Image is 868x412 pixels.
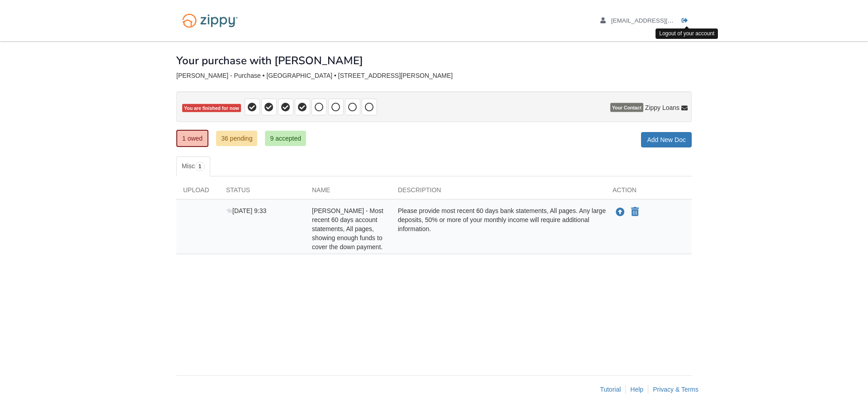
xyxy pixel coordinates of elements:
button: Declare Nathaniel Monteiro - Most recent 60 days account statements, All pages, showing enough fu... [630,207,640,218]
span: You are finished for now [182,104,241,113]
a: Privacy & Terms [653,386,698,393]
a: 1 owed [176,130,208,147]
div: Please provide most recent 60 days bank statements, All pages. Any large deposits, 50% or more of... [391,206,606,251]
a: Add New Doc [641,132,692,147]
span: [DATE] 9:33 [226,207,266,214]
span: 1 [195,162,205,171]
span: nmonteiro65@gmail.com [611,17,715,24]
span: [PERSON_NAME] - Most recent 60 days account statements, All pages, showing enough funds to cover ... [312,207,383,251]
a: edit profile [600,17,715,26]
a: Misc [176,156,210,176]
a: Tutorial [600,386,621,393]
div: Description [391,185,606,199]
div: Status [219,185,305,199]
img: Logo [176,9,244,32]
div: Upload [176,185,219,199]
button: Upload Nathaniel Monteiro - Most recent 60 days account statements, All pages, showing enough fun... [615,206,626,218]
a: 9 accepted [265,131,306,146]
span: Zippy Loans [645,103,679,112]
div: Action [606,185,692,199]
a: 36 pending [216,131,257,146]
div: [PERSON_NAME] - Purchase • [GEOGRAPHIC_DATA] • [STREET_ADDRESS][PERSON_NAME] [176,72,692,80]
a: Help [630,386,643,393]
span: Your Contact [610,103,643,112]
div: Name [305,185,391,199]
a: Log out [682,17,692,26]
h1: Your purchase with [PERSON_NAME] [176,55,363,66]
div: Logout of your account [656,28,718,39]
